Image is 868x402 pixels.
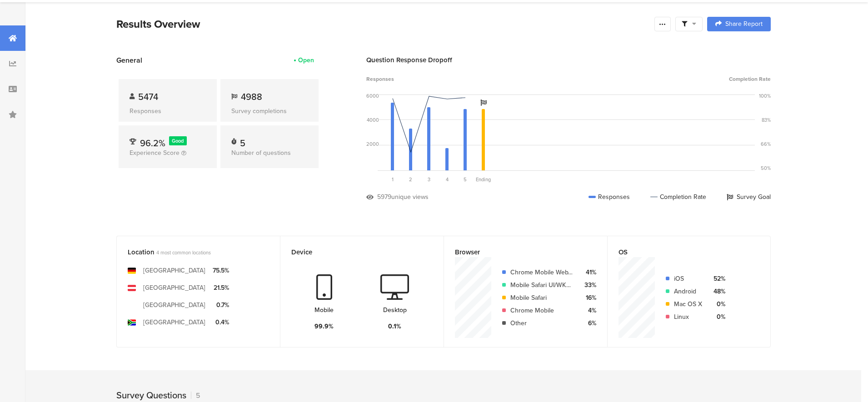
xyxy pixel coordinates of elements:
[619,247,744,257] div: OS
[580,318,596,328] div: 6%
[580,268,596,277] div: 41%
[143,318,205,327] div: [GEOGRAPHIC_DATA]
[709,299,725,309] div: 0%
[464,176,467,183] span: 5
[130,148,180,158] span: Experience Score
[392,176,394,183] span: 1
[761,164,771,172] div: 50%
[116,16,650,32] div: Results Overview
[510,306,573,315] div: Chrome Mobile
[377,192,391,202] div: 5979
[231,106,308,116] div: Survey completions
[762,116,771,124] div: 83%
[674,274,702,283] div: iOS
[116,388,186,402] div: Survey Questions
[213,300,229,310] div: 0.7%
[391,192,429,202] div: unique views
[759,92,771,99] div: 100%
[674,312,702,322] div: Linux
[510,318,573,328] div: Other
[446,176,449,183] span: 4
[366,55,771,65] div: Question Response Dropoff
[314,322,334,331] div: 99.9%
[314,305,334,315] div: Mobile
[298,55,314,65] div: Open
[589,192,630,202] div: Responses
[213,318,229,327] div: 0.4%
[388,322,401,331] div: 0.1%
[580,280,596,290] div: 33%
[130,106,206,116] div: Responses
[480,99,487,106] i: Survey Goal
[709,274,725,283] div: 52%
[366,75,394,83] span: Responses
[240,136,245,145] div: 5
[580,293,596,303] div: 16%
[761,140,771,148] div: 66%
[510,293,573,303] div: Mobile Safari
[143,283,205,293] div: [GEOGRAPHIC_DATA]
[383,305,407,315] div: Desktop
[428,176,430,183] span: 3
[128,247,254,257] div: Location
[172,137,184,144] span: Good
[116,55,142,65] span: General
[191,390,200,401] div: 5
[727,192,771,202] div: Survey Goal
[366,140,379,148] div: 2000
[709,287,725,296] div: 48%
[367,116,379,124] div: 4000
[291,247,418,257] div: Device
[241,90,262,104] span: 4988
[455,247,581,257] div: Browser
[674,287,702,296] div: Android
[650,192,706,202] div: Completion Rate
[674,299,702,309] div: Mac OS X
[213,283,229,293] div: 21.5%
[143,300,205,310] div: [GEOGRAPHIC_DATA]
[409,176,412,183] span: 2
[231,148,291,158] span: Number of questions
[140,136,165,150] span: 96.2%
[510,268,573,277] div: Chrome Mobile WebView
[729,75,771,83] span: Completion Rate
[725,21,763,27] span: Share Report
[580,306,596,315] div: 4%
[510,280,573,290] div: Mobile Safari UI/WKWebView
[366,92,379,99] div: 6000
[474,176,493,183] div: Ending
[213,266,229,275] div: 75.5%
[143,266,205,275] div: [GEOGRAPHIC_DATA]
[156,249,211,256] span: 4 most common locations
[709,312,725,322] div: 0%
[138,90,158,104] span: 5474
